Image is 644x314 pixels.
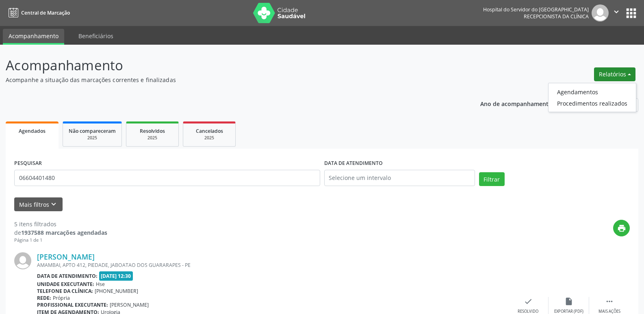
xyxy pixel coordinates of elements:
[14,197,63,212] button: Mais filtroskeyboard_arrow_down
[37,288,93,295] b: Telefone da clínica:
[132,135,173,141] div: 2025
[612,7,621,16] i: 
[609,4,624,22] button: 
[69,135,116,141] div: 2025
[96,281,105,288] span: Hse
[37,273,98,279] b: Data de atendimento:
[95,288,138,295] span: [PHONE_NUMBER]
[53,295,70,301] span: Própria
[324,170,475,186] input: Selecione um intervalo
[21,9,70,16] span: Central de Marcação
[14,237,107,244] div: Página 1 de 1
[19,128,46,134] span: Agendados
[479,172,505,186] button: Filtrar
[564,297,573,306] i: insert_drive_file
[99,271,133,281] span: [DATE] 12:30
[14,252,31,269] img: img
[549,86,636,97] a: Agendamentos
[624,6,638,20] button: apps
[189,135,230,141] div: 2025
[605,297,614,306] i: 
[524,297,533,306] i: check
[37,295,51,301] b: Rede:
[6,76,449,84] p: Acompanhe a situação das marcações correntes e finalizadas
[549,97,636,109] a: Procedimentos realizados
[37,262,508,269] div: AMAMBAI, APTO 412, PIEDADE, JABOATAO DOS GUARARAPES - PE
[6,6,70,19] a: Central de Marcação
[196,128,223,134] span: Cancelados
[617,224,626,233] i: print
[69,128,116,134] span: Não compareceram
[49,200,58,209] i: keyboard_arrow_down
[110,301,149,308] span: [PERSON_NAME]
[37,301,108,308] b: Profissional executante:
[37,281,94,288] b: Unidade executante:
[6,55,449,76] p: Acompanhamento
[14,228,107,237] div: de
[613,220,630,236] button: print
[140,128,165,134] span: Resolvidos
[480,98,552,108] p: Ano de acompanhamento
[73,29,119,43] a: Beneficiários
[14,157,42,170] label: PESQUISAR
[21,229,107,236] strong: 1937588 marcações agendadas
[524,13,589,20] span: Recepcionista da clínica
[483,6,589,13] div: Hospital do Servidor do [GEOGRAPHIC_DATA]
[594,67,635,81] button: Relatórios
[324,157,383,170] label: DATA DE ATENDIMENTO
[37,252,95,261] a: [PERSON_NAME]
[3,29,64,45] a: Acompanhamento
[548,83,636,112] ul: Relatórios
[14,170,320,186] input: Nome, código do beneficiário ou CPF
[14,220,107,228] div: 5 itens filtrados
[592,4,609,22] img: img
